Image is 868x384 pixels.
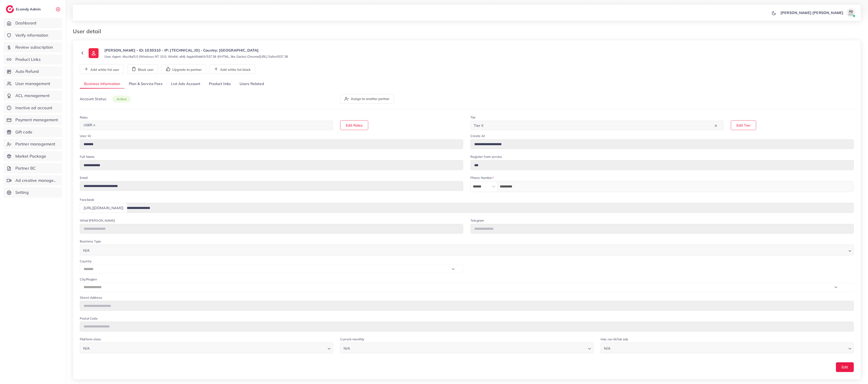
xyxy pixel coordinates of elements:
h3: User detail [73,28,105,35]
a: Partner BC [3,163,62,173]
label: Roles [80,115,88,120]
div: [URL][DOMAIN_NAME] [80,203,127,213]
span: Tier II [473,122,484,129]
span: Review subscription [15,44,53,50]
div: Search for option [80,121,333,130]
label: Country [80,259,92,263]
label: Phone Number [470,175,494,180]
label: Create At [470,134,485,138]
button: Clear Selected [715,123,717,128]
label: Email [80,175,88,180]
a: Setting [3,187,62,198]
a: User management [3,78,62,89]
input: Search for option [612,344,847,352]
label: Current monthly [340,337,364,341]
small: User Agent: Mozilla/5.0 (Windows NT 10.0; Win64; x64) AppleWebKit/537.36 (KHTML, like Gecko) Chro... [104,54,288,59]
input: Search for option [91,246,847,254]
a: Gift code [3,127,62,137]
img: avatar [846,8,855,17]
label: Full Name [80,154,94,159]
div: Search for option [601,343,854,353]
button: Edit Roles [340,120,368,130]
img: logo [6,5,14,13]
span: Market Package [15,153,46,159]
label: Telegram [470,218,484,223]
a: Verify information [3,30,62,40]
span: N/A [603,345,611,352]
span: Auto Refund [15,69,39,74]
a: [PERSON_NAME] [PERSON_NAME]avatar [778,8,857,17]
button: Assign to another partner [340,94,394,104]
a: Market Package [3,151,62,161]
span: ACL management [15,93,50,99]
label: Platform store [80,337,101,341]
a: Inactive ad account [3,103,62,113]
label: City/Region [80,277,97,282]
div: Search for option [80,245,854,255]
span: Verify information [15,32,48,38]
div: Search for option [340,343,593,353]
a: Users Related [235,79,268,89]
input: Search for option [351,344,586,352]
span: Product Links [15,57,41,62]
span: N/A [82,247,91,254]
span: Payment management [15,117,58,123]
h2: Ecomdy Admin [16,7,42,11]
label: Postal Code [80,316,97,321]
span: Partner BC [15,165,36,171]
a: Plan & Service Fees [125,79,167,89]
a: Product Links [3,54,62,65]
button: Add white list block [210,64,255,74]
a: Partner management [3,139,62,149]
label: Street Address [80,295,102,300]
label: Tier [470,115,476,120]
span: N/A [82,345,91,352]
label: What'[PERSON_NAME] [80,218,115,223]
span: Ad creative management [15,178,59,183]
span: N/A [343,345,351,352]
label: User ID [80,134,91,138]
p: Account Status: [80,96,131,102]
label: Has run tikTok ads [601,337,628,341]
input: Search for option [485,122,714,129]
label: Business Type [80,239,101,244]
button: Edit [836,362,854,372]
label: Register from service [470,154,502,159]
button: Edit Tier [731,120,756,130]
p: [PERSON_NAME] - ID: 1030310 - IP: [TECHNICAL_ID] - Country: [GEOGRAPHIC_DATA] [104,47,288,53]
button: Upgrade to partner [162,64,206,74]
a: Ad creative management [3,175,62,186]
span: USER [82,122,97,128]
a: Review subscription [3,42,62,52]
img: ic-user-info.36bf1079.svg [89,48,99,58]
button: Deselect USER [93,124,95,126]
a: Product links [205,79,235,89]
a: Payment management [3,115,62,125]
span: Partner management [15,141,55,147]
button: Add white list user [80,64,124,74]
button: Block user [127,64,158,74]
div: Search for option [80,343,333,353]
a: ACL management [3,90,62,101]
span: active [112,96,131,102]
span: Setting [15,190,29,195]
span: Dashboard [15,20,36,26]
p: [PERSON_NAME] [PERSON_NAME] [781,10,843,15]
input: Search for option [98,122,327,129]
a: logoEcomdy Admin [6,5,42,13]
a: Business Information [80,79,125,89]
a: Auto Refund [3,66,62,77]
label: Facebook [80,197,94,202]
span: Gift code [15,129,32,135]
span: Inactive ad account [15,105,52,111]
a: List Ads Account [167,79,205,89]
input: Search for option [91,344,326,352]
a: Dashboard [3,18,62,28]
span: User management [15,81,50,87]
div: Search for option [470,121,724,130]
